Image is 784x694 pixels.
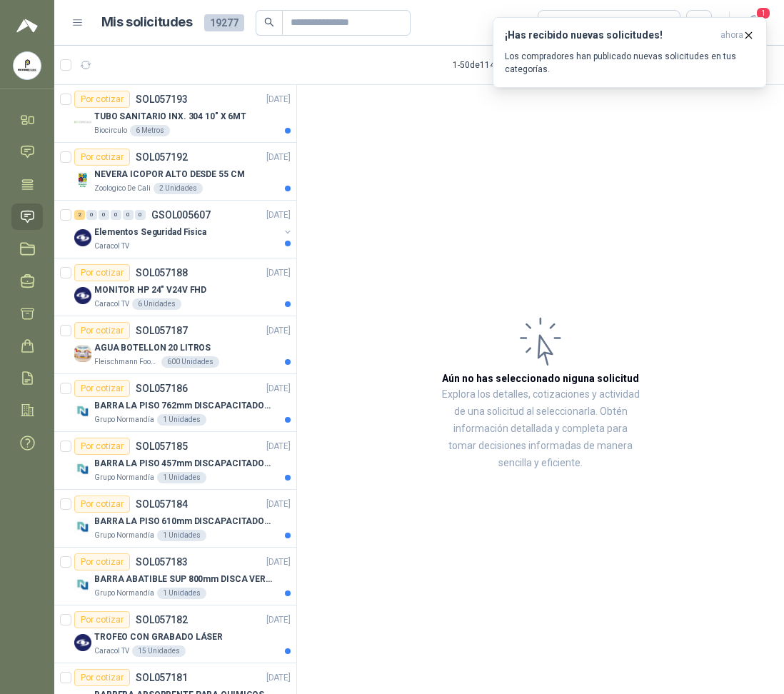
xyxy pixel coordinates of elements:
[14,52,41,79] img: Company Logo
[94,645,129,657] p: Caracol TV
[54,490,296,548] a: Por cotizarSOL057184[DATE] Company LogoBARRA LA PISO 610mm DISCAPACITADOS SOCOGrupo Normandía1 Un...
[453,54,551,76] div: 1 - 50 de 11445
[74,171,91,188] img: Company Logo
[74,229,91,246] img: Company Logo
[94,341,211,355] p: AGUA BOTELLON 20 LITROS
[266,498,291,511] p: [DATE]
[440,386,641,472] p: Explora los detalles, cotizaciones y actividad de una solicitud al seleccionarla. Obtén informaci...
[94,356,159,368] p: Fleischmann Foods S.A.
[266,555,291,569] p: [DATE]
[54,548,296,605] a: Por cotizarSOL057183[DATE] Company LogoBARRA ABATIBLE SUP 800mm DISCA VERT SOCOGrupo Normandía1 U...
[136,615,188,625] p: SOL057182
[94,588,154,599] p: Grupo Normandía
[94,515,272,528] p: BARRA LA PISO 610mm DISCAPACITADOS SOCO
[54,374,296,432] a: Por cotizarSOL057186[DATE] Company LogoBARRA LA PISO 762mm DISCAPACITADOS SOCOGrupo Normandía1 Un...
[94,241,129,252] p: Caracol TV
[94,183,151,194] p: Zoologico De Cali
[154,183,203,194] div: 2 Unidades
[54,316,296,374] a: Por cotizarSOL057187[DATE] Company LogoAGUA BOTELLON 20 LITROSFleischmann Foods S.A.600 Unidades
[74,634,91,651] img: Company Logo
[54,605,296,663] a: Por cotizarSOL057182[DATE] Company LogoTROFEO CON GRABADO LÁSERCaracol TV15 Unidades
[54,85,296,143] a: Por cotizarSOL057193[DATE] Company LogoTUBO SANITARIO INX. 304 10" X 6MTBiocirculo6 Metros
[157,588,206,599] div: 1 Unidades
[94,457,272,471] p: BARRA LA PISO 457mm DISCAPACITADOS SOCO
[74,403,91,420] img: Company Logo
[136,499,188,509] p: SOL057184
[74,345,91,362] img: Company Logo
[74,669,130,686] div: Por cotizar
[94,226,206,239] p: Elementos Seguridad Fisica
[130,125,170,136] div: 6 Metros
[264,17,274,27] span: search
[74,438,130,455] div: Por cotizar
[94,283,206,297] p: MONITOR HP 24" V24V FHD
[94,168,244,181] p: NEVERA ICOPOR ALTO DESDE 55 CM
[266,613,291,627] p: [DATE]
[741,10,767,36] button: 1
[74,611,130,628] div: Por cotizar
[74,91,130,108] div: Por cotizar
[54,258,296,316] a: Por cotizarSOL057188[DATE] Company LogoMONITOR HP 24" V24V FHDCaracol TV6 Unidades
[94,298,129,310] p: Caracol TV
[74,264,130,281] div: Por cotizar
[16,17,38,34] img: Logo peakr
[493,17,767,88] button: ¡Has recibido nuevas solicitudes!ahora Los compradores han publicado nuevas solicitudes en tus ca...
[136,268,188,278] p: SOL057188
[74,287,91,304] img: Company Logo
[132,645,186,657] div: 15 Unidades
[136,94,188,104] p: SOL057193
[74,206,293,252] a: 2 0 0 0 0 0 GSOL005607[DATE] Company LogoElementos Seguridad FisicaCaracol TV
[136,441,188,451] p: SOL057185
[266,440,291,453] p: [DATE]
[74,322,130,339] div: Por cotizar
[94,630,223,644] p: TROFEO CON GRABADO LÁSER
[94,414,154,426] p: Grupo Normandía
[86,210,97,220] div: 0
[135,210,146,220] div: 0
[266,208,291,222] p: [DATE]
[266,324,291,338] p: [DATE]
[54,432,296,490] a: Por cotizarSOL057185[DATE] Company LogoBARRA LA PISO 457mm DISCAPACITADOS SOCOGrupo Normandía1 Un...
[266,671,291,685] p: [DATE]
[755,6,771,20] span: 1
[136,673,188,683] p: SOL057181
[266,382,291,396] p: [DATE]
[54,143,296,201] a: Por cotizarSOL057192[DATE] Company LogoNEVERA ICOPOR ALTO DESDE 55 CMZoologico De Cali2 Unidades
[132,298,181,310] div: 6 Unidades
[74,210,85,220] div: 2
[94,472,154,483] p: Grupo Normandía
[157,530,206,541] div: 1 Unidades
[136,383,188,393] p: SOL057186
[136,557,188,567] p: SOL057183
[161,356,219,368] div: 600 Unidades
[74,461,91,478] img: Company Logo
[505,29,715,41] h3: ¡Has recibido nuevas solicitudes!
[720,29,743,41] span: ahora
[111,210,121,220] div: 0
[157,472,206,483] div: 1 Unidades
[204,14,244,31] span: 19277
[266,93,291,106] p: [DATE]
[74,149,130,166] div: Por cotizar
[123,210,134,220] div: 0
[94,399,272,413] p: BARRA LA PISO 762mm DISCAPACITADOS SOCO
[151,210,211,220] p: GSOL005607
[136,152,188,162] p: SOL057192
[74,518,91,535] img: Company Logo
[94,530,154,541] p: Grupo Normandía
[547,15,577,31] div: Todas
[157,414,206,426] div: 1 Unidades
[74,553,130,570] div: Por cotizar
[74,576,91,593] img: Company Logo
[94,125,127,136] p: Biocirculo
[442,371,639,386] h3: Aún no has seleccionado niguna solicitud
[266,151,291,164] p: [DATE]
[74,114,91,131] img: Company Logo
[74,380,130,397] div: Por cotizar
[94,110,246,124] p: TUBO SANITARIO INX. 304 10" X 6MT
[74,496,130,513] div: Por cotizar
[101,12,193,33] h1: Mis solicitudes
[266,266,291,280] p: [DATE]
[99,210,109,220] div: 0
[505,50,755,76] p: Los compradores han publicado nuevas solicitudes en tus categorías.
